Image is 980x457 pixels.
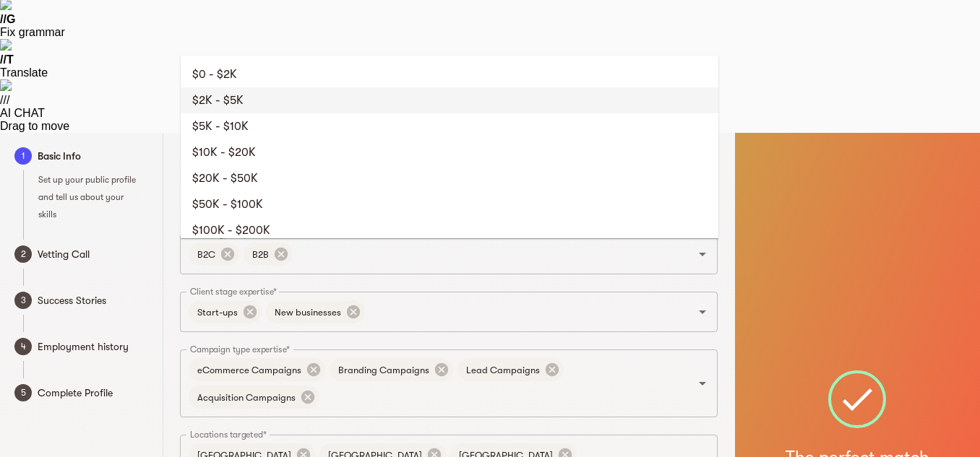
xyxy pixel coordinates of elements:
[189,305,246,319] span: Start-ups
[330,363,438,377] span: Branding Campaigns
[189,243,239,266] div: B2C
[38,292,148,309] span: Success Stories
[266,305,350,319] span: New businesses
[38,245,148,263] span: Vetting Call
[181,165,718,191] li: $20K - $50K
[457,358,564,381] div: Lead Campaigns
[189,391,304,404] span: Acquisition Campaigns
[244,243,293,266] div: B2B
[38,175,136,219] span: Set up your public profile and tell us about your skills
[189,300,262,323] div: Start-ups
[189,248,224,261] span: B2C
[38,147,148,165] span: Basic Info
[21,341,26,352] text: 4
[244,248,278,261] span: B2B
[38,338,148,355] span: Employment history
[692,373,713,393] button: Open
[21,295,26,305] text: 3
[692,244,713,264] button: Open
[189,358,325,381] div: eCommerce Campaigns
[181,139,718,165] li: $10K - $20K
[181,217,718,243] li: $100K - $200K
[457,363,549,377] span: Lead Campaigns
[181,191,718,217] li: $50K - $100K
[266,300,365,323] div: New businesses
[21,388,26,398] text: 5
[330,358,453,381] div: Branding Campaigns
[692,302,713,322] button: Open
[38,384,148,401] span: Complete Profile
[21,249,26,259] text: 2
[189,363,310,377] span: eCommerce Campaigns
[189,386,319,409] div: Acquisition Campaigns
[22,151,25,161] text: 1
